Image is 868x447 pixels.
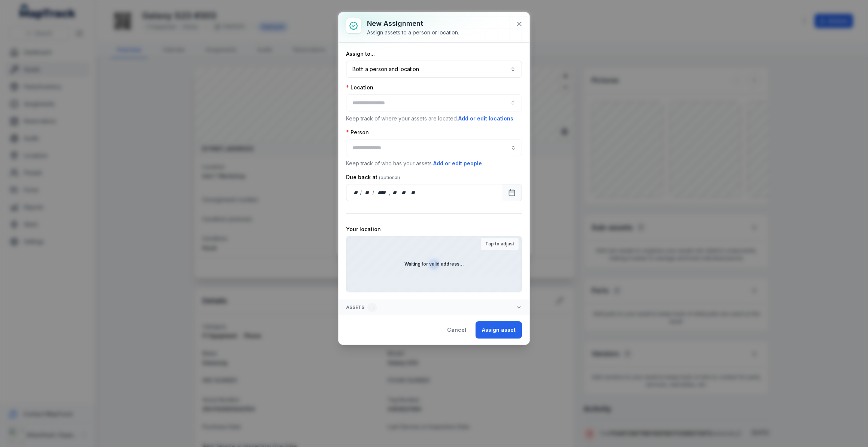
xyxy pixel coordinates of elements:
button: Add or edit people [433,159,482,168]
label: Person [346,129,369,136]
div: am/pm, [409,189,418,196]
div: / [360,189,363,196]
label: Location [346,84,373,91]
h3: New assignment [367,18,459,29]
strong: Tap to adjust [485,241,514,247]
label: Due back at [346,174,400,181]
button: Assign asset [476,321,522,339]
button: Both a person and location [346,61,522,78]
button: Assets... [339,300,529,315]
label: Assign to... [346,50,375,58]
button: Calendar [502,184,522,201]
canvas: Map [346,236,522,292]
button: Cancel [441,321,473,339]
div: minute, [400,189,408,196]
div: day, [352,189,360,196]
p: Keep track of where your assets are located. [346,114,522,123]
div: year, [375,189,389,196]
div: hour, [391,189,398,196]
p: Keep track of who has your assets. [346,159,522,168]
button: Add or edit locations [458,114,514,123]
div: / [372,189,375,196]
div: ... [367,303,377,312]
div: month, [363,189,373,196]
div: Assign assets to a person or location. [367,29,459,36]
strong: Waiting for valid address... [404,261,464,267]
label: Your location [346,226,381,233]
div: , [389,189,391,196]
div: : [398,189,400,196]
span: Assets [346,303,377,312]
